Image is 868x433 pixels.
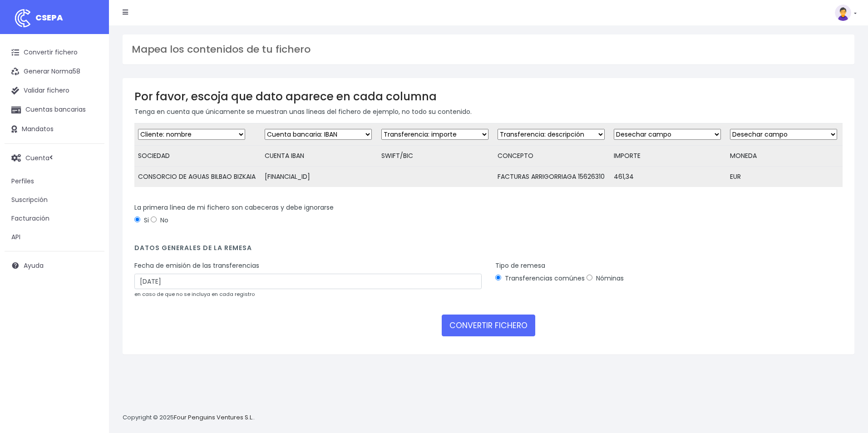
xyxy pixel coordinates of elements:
[174,413,253,422] a: Four Penguins Ventures S.L.
[134,167,261,187] td: CONSORCIO DE AGUAS BILBAO BIZKAIA
[11,7,34,30] img: logo
[35,12,63,23] span: CSEPA
[378,146,494,167] td: SWIFT/BIC
[5,81,104,100] a: Validar fichero
[610,146,726,167] td: IMPORTE
[134,261,259,271] label: Fecha de emisión de las transferencias
[726,146,843,167] td: MONEDA
[134,90,843,103] h3: Por favor, escoja que dato aparece en cada columna
[134,290,255,298] small: en caso de que no se incluya en cada registro
[261,146,377,167] td: CUENTA IBAN
[5,100,104,119] a: Cuentas bancarias
[5,209,104,228] a: Facturación
[134,216,140,222] input: Si
[134,203,334,212] label: La primera línea de mi fichero son cabeceras y debe ignorarse
[132,44,845,55] h3: Mapea los contenidos de tu fichero
[5,148,104,167] a: Cuenta
[5,43,104,62] a: Convertir fichero
[5,256,104,275] a: Ayuda
[835,5,851,21] img: profile
[25,153,49,162] span: Cuenta
[24,261,44,270] span: Ayuda
[151,216,168,225] label: No
[587,275,592,280] input: Nóminas
[5,120,104,139] a: Mandatos
[134,146,261,167] td: SOCIEDAD
[495,275,501,280] input: Transferencias comúnes
[134,107,843,117] p: Tenga en cuenta que únicamente se muestran unas líneas del fichero de ejemplo, no todo su contenido.
[123,413,255,423] p: Copyright © 2025 .
[5,228,104,246] a: API
[134,216,149,225] label: Si
[495,261,545,271] label: Tipo de remesa
[442,315,535,336] button: CONVERTIR FICHERO
[610,167,726,187] td: 461,34
[261,167,377,187] td: [FINANCIAL_ID]
[5,62,104,81] a: Generar Norma58
[726,167,843,187] td: EUR
[151,216,157,222] input: No
[587,274,624,283] label: Nóminas
[494,146,610,167] td: CONCEPTO
[5,172,104,191] a: Perfiles
[494,167,610,187] td: FACTURAS ARRIGORRIAGA 15626310
[134,244,843,256] h4: Datos generales de la remesa
[495,274,585,283] label: Transferencias comúnes
[5,191,104,209] a: Suscripción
